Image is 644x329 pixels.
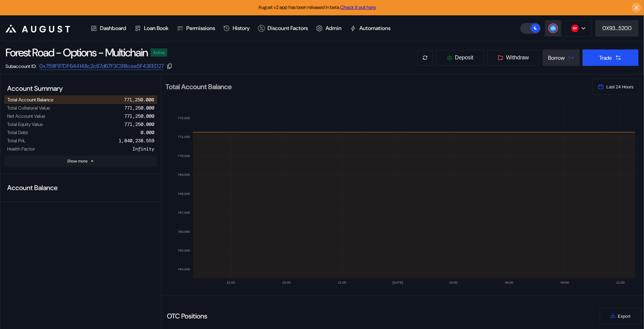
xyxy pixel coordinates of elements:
text: 770,000 [178,154,190,158]
button: Last 24 Hours [592,78,640,95]
div: Automations [359,25,390,32]
text: 12:00 [616,281,625,284]
text: 09:00 [561,281,569,284]
button: Deposit [436,49,484,66]
span: Last 24 Hours [606,84,634,89]
text: 03:00 [449,281,458,284]
text: 18:00 [282,281,291,284]
div: Trade [599,54,612,61]
div: Total Equity Value [7,121,43,127]
div: History [233,25,250,32]
div: Show more [67,158,87,164]
text: 21:00 [338,281,346,284]
text: 772,000 [178,116,190,120]
div: Loan Book [144,25,169,32]
a: Check it out here [341,4,376,10]
button: 0X93...5200 [596,20,639,37]
text: [DATE] [392,281,403,284]
div: Total Debt [7,129,28,135]
div: Infinity [132,146,154,152]
div: 771,250.000 [124,97,154,103]
span: August v2 app has been released in beta. [259,4,376,10]
a: Permissions [173,16,219,41]
a: 0x759F97DF644148c2c87d67F3C918cee5F43EED27 [39,62,164,70]
div: Permissions [186,25,215,32]
text: 15:00 [227,281,235,284]
text: 768,000 [178,192,190,196]
text: 771,000 [178,135,190,139]
div: Admin [326,25,342,32]
span: Deposit [455,55,473,61]
div: Health Factor [7,146,35,152]
a: History [219,16,254,41]
img: chain logo [571,25,579,32]
div: Subaccount ID: [5,63,37,69]
div: Discount Factors [268,25,308,32]
button: Export [600,308,641,324]
a: Loan Book [130,16,173,41]
text: 769,000 [178,173,190,176]
div: 771,250.000 [124,105,154,111]
div: Total Collateral Value [7,105,50,111]
button: Trade [583,49,639,66]
button: chain logo [566,20,591,37]
div: OTC Positions [167,312,207,320]
a: Discount Factors [254,16,312,41]
h2: Total Account Balance [166,83,587,90]
div: Total Account Balance [8,97,53,103]
text: 766,000 [178,230,190,233]
a: Automations [346,16,395,41]
div: Active [153,50,164,55]
button: Show more [4,156,157,167]
div: Account Balance [4,181,157,195]
text: 767,000 [178,211,190,214]
button: Withdraw [487,49,540,66]
div: Dashboard [100,25,126,32]
div: 771,250.000 [124,121,154,127]
span: Withdraw [506,55,529,61]
div: Net Account Value [7,113,45,119]
div: 0.000 [141,129,154,135]
div: Account Summary [4,81,157,96]
a: Admin [312,16,346,41]
div: 771,250.000 [124,113,154,119]
div: Total PnL [7,138,26,144]
div: 0X93...5200 [602,25,632,32]
button: Borrow [543,49,580,66]
span: Export [618,314,631,319]
div: 1,840,238.559 [119,138,154,144]
div: Forest Road - Options - Multichain [5,45,148,60]
div: Borrow [548,54,565,61]
text: 765,000 [178,248,190,252]
a: Dashboard [86,16,130,41]
text: 764,000 [178,268,190,271]
text: 06:00 [505,281,514,284]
